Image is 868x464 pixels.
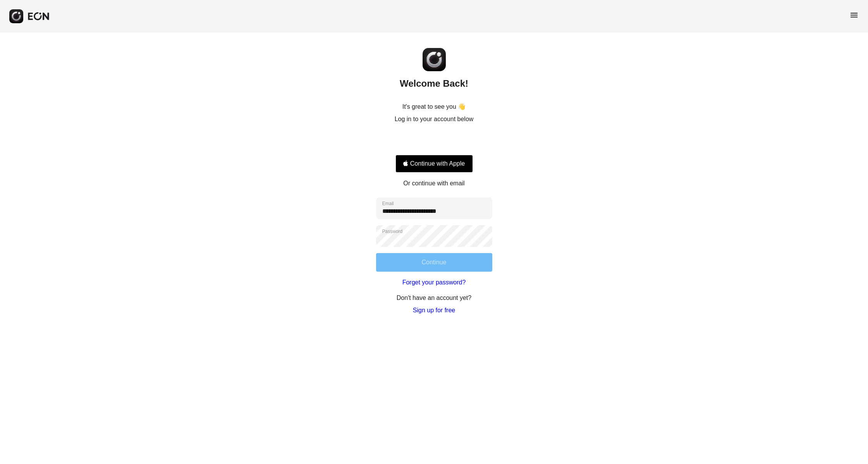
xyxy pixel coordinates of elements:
[382,200,394,207] label: Email
[403,179,464,188] p: Or continue with email
[400,77,468,90] h2: Welcome Back!
[382,228,403,235] label: Password
[402,278,466,287] a: Forget your password?
[376,253,492,272] button: Continue
[849,10,859,20] span: menu
[395,155,473,173] button: Signin with apple ID
[392,132,477,149] iframe: Sign in with Google Button
[402,102,466,111] p: It's great to see you 👋
[395,115,474,124] p: Log in to your account below
[413,306,455,315] a: Sign up for free
[397,293,471,303] p: Don't have an account yet?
